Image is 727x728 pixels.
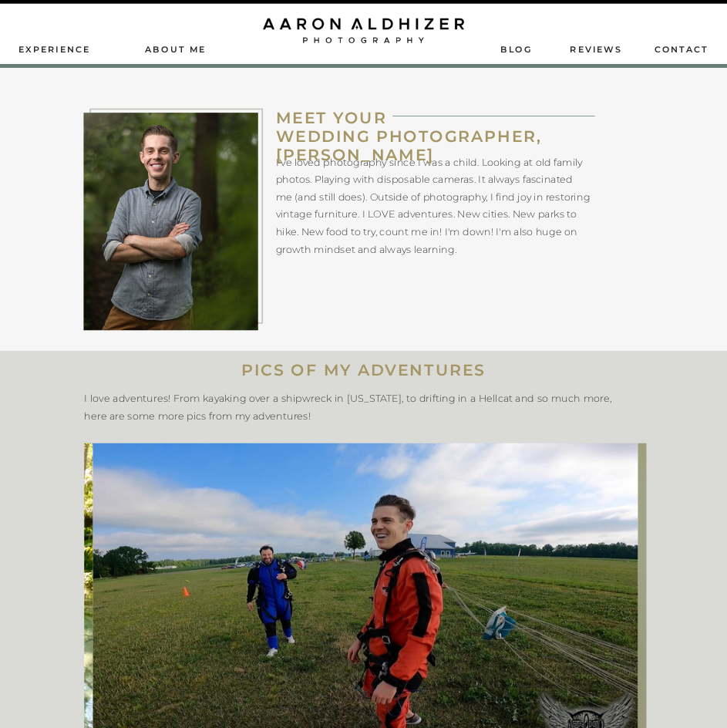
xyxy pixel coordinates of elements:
a: AbouT ME [133,43,219,54]
a: ReviEws [570,43,624,54]
h1: MEET YOUR WEDDING PHOTOGRAPHER, [PERSON_NAME] [276,109,626,154]
p: I love adventures! From kayaking over a shipwreck in [US_STATE], to drifting in a Hellcat and so ... [84,390,611,423]
a: Blog [500,43,532,54]
a: contact [655,43,709,54]
p: I've loved photography since I was a child. Looking at old family photos. Playing with disposable... [276,154,591,257]
a: Experience [19,43,93,54]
